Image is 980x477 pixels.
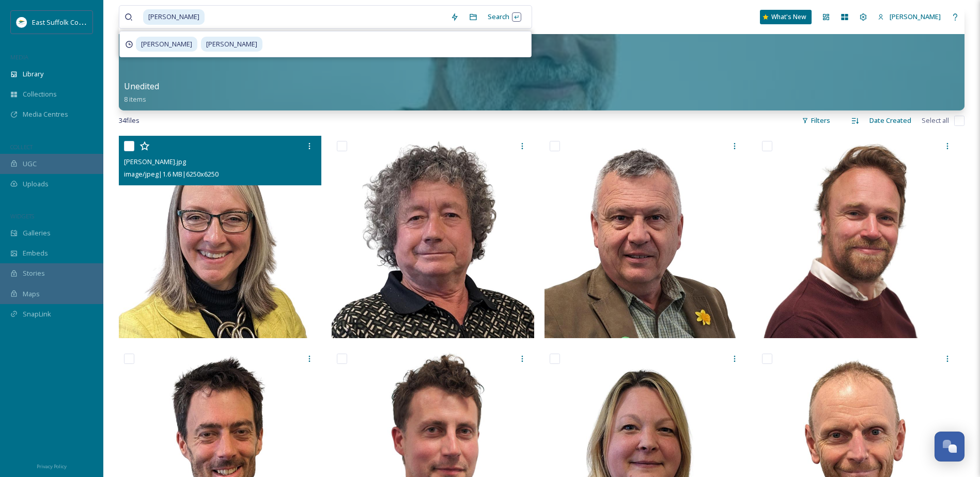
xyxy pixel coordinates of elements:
span: [PERSON_NAME] [136,37,197,52]
img: Caroline Topping.jpg [119,136,321,338]
span: SnapLink [23,309,51,319]
span: Privacy Policy [37,463,67,470]
span: Galleries [23,228,51,238]
span: East Suffolk Council [32,17,93,27]
div: Date Created [864,110,916,131]
span: Unedited [124,81,159,92]
div: Search [483,7,526,27]
a: What's New [760,10,812,24]
span: WIDGETS [10,212,34,220]
span: [PERSON_NAME].jpg [124,157,186,166]
span: Collections [23,89,57,99]
span: [PERSON_NAME] [201,37,262,52]
span: Select all [922,116,949,125]
img: Stephen Molyneux.jpg [757,136,959,338]
span: Maps [23,289,40,299]
span: Embeds [23,248,48,258]
span: UGC [23,159,37,169]
span: 34 file s [119,116,139,125]
span: [PERSON_NAME] [143,9,205,24]
span: Library [23,69,43,79]
button: Open Chat [935,432,965,462]
span: Media Centres [23,109,68,119]
a: Privacy Policy [37,459,67,472]
div: Filters [797,110,835,131]
img: ESC%20Logo.png [17,17,27,27]
span: Uploads [23,179,49,189]
span: Stories [23,268,45,278]
span: MEDIA [10,53,28,61]
a: [PERSON_NAME] [873,7,946,27]
img: Vince Langdon-Morris.jpg [545,136,747,338]
span: COLLECT [10,143,33,151]
a: Unedited8 items [124,82,159,104]
span: [PERSON_NAME] [890,12,941,21]
span: 8 items [124,94,146,104]
img: Tom Daly.jpg [332,136,534,338]
span: image/jpeg | 1.6 MB | 6250 x 6250 [124,169,219,179]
